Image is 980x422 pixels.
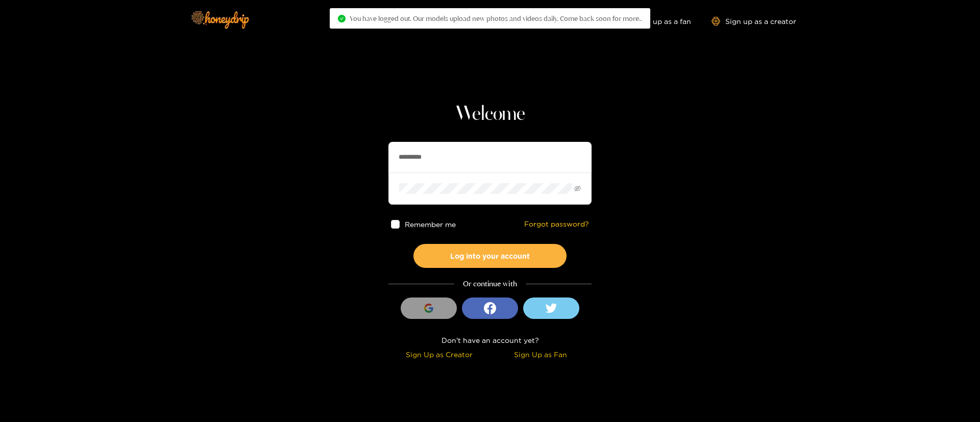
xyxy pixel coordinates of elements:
a: Sign up as a creator [712,17,796,26]
a: Sign up as a fan [621,17,691,26]
a: Forgot password? [524,220,589,229]
span: Remember me [405,220,456,228]
h1: Welcome [388,102,592,127]
div: Sign Up as Fan [493,349,589,360]
span: check-circle [338,15,346,22]
span: You have logged out. Our models upload new photos and videos daily. Come back soon for more.. [350,14,642,22]
div: Or continue with [388,278,592,290]
div: Sign Up as Creator [391,349,487,360]
button: Log into your account [413,244,567,268]
div: Don't have an account yet? [388,334,592,346]
span: eye-invisible [574,185,581,192]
